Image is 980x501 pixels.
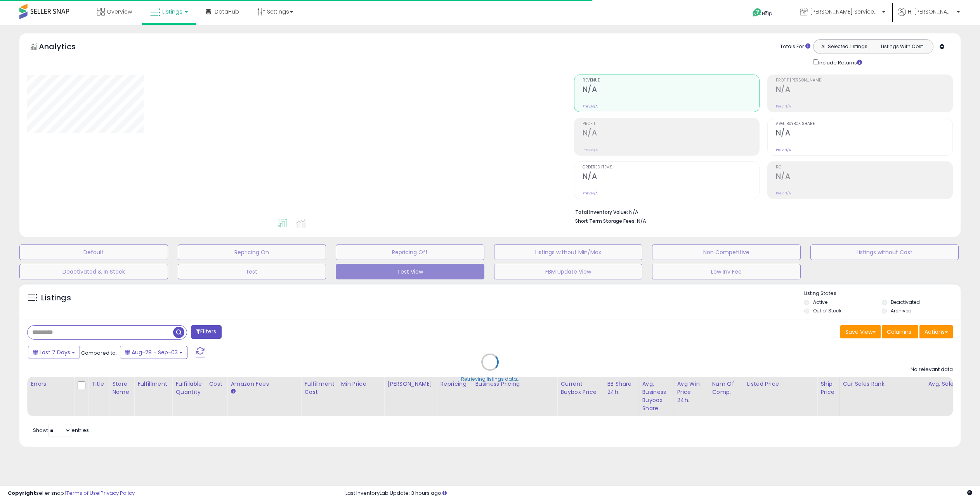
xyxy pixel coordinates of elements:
[776,172,952,182] h2: N/A
[776,104,791,109] small: Prev: N/A
[178,264,326,279] button: test
[652,264,801,279] button: Low Inv Fee
[776,191,791,196] small: Prev: N/A
[776,147,791,152] small: Prev: N/A
[810,244,959,260] button: Listings without Cost
[752,8,762,17] i: Get Help
[898,8,960,25] a: Hi [PERSON_NAME]
[336,264,484,279] button: Test View
[494,244,643,260] button: Listings without Min/Max
[815,42,873,52] button: All Selected Listings
[637,217,646,225] span: N/A
[583,128,759,139] h2: N/A
[575,207,947,216] li: N/A
[178,244,326,260] button: Repricing On
[583,78,759,83] span: Revenue
[583,85,759,95] h2: N/A
[908,8,954,16] span: Hi [PERSON_NAME]
[583,165,759,170] span: Ordered Items
[776,165,952,170] span: ROI
[776,78,952,83] span: Profit [PERSON_NAME]
[39,41,91,54] h5: Analytics
[583,191,598,196] small: Prev: N/A
[652,244,801,260] button: Non Competitive
[583,104,598,109] small: Prev: N/A
[494,264,643,279] button: FBM Update View
[776,122,952,126] span: Avg. Buybox Share
[810,8,880,16] span: [PERSON_NAME] Services LLC
[762,10,772,17] span: Help
[461,376,519,383] div: Retrieving listings data..
[776,128,952,139] h2: N/A
[215,8,239,16] span: DataHub
[19,244,168,260] button: Default
[107,8,132,16] span: Overview
[776,85,952,95] h2: N/A
[583,172,759,182] h2: N/A
[873,42,931,52] button: Listings With Cost
[746,2,787,25] a: Help
[583,122,759,126] span: Profit
[807,58,871,67] div: Include Returns
[575,218,636,224] b: Short Term Storage Fees:
[19,264,168,279] button: Deactivated & In Stock
[162,8,182,16] span: Listings
[575,209,628,215] b: Total Inventory Value:
[583,147,598,152] small: Prev: N/A
[780,43,810,50] div: Totals For
[336,244,484,260] button: Repricing Off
